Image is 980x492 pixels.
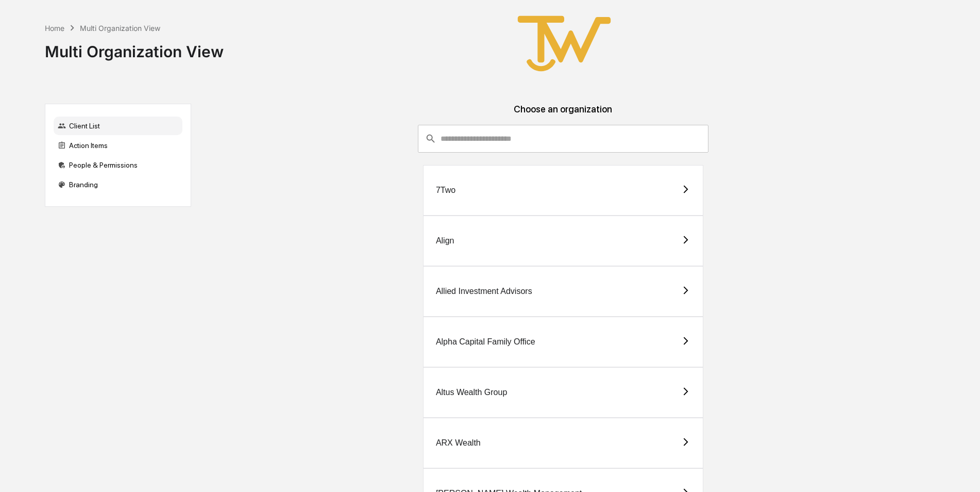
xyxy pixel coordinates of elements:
div: People & Permissions [54,156,182,174]
div: Align [436,236,454,245]
div: Client List [54,117,182,135]
div: Altus Wealth Group [436,388,507,397]
div: ARX Wealth [436,438,481,448]
div: Home [45,24,64,32]
div: Branding [54,175,182,194]
div: 7Two [436,186,455,195]
div: Choose an organization [199,104,927,125]
div: consultant-dashboard__filter-organizations-search-bar [418,125,709,153]
div: Alpha Capital Family Office [436,337,535,347]
div: Multi Organization View [80,24,160,32]
img: True West [513,8,616,79]
div: Multi Organization View [45,34,224,61]
div: Action Items [54,136,182,155]
div: Allied Investment Advisors [436,287,532,296]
